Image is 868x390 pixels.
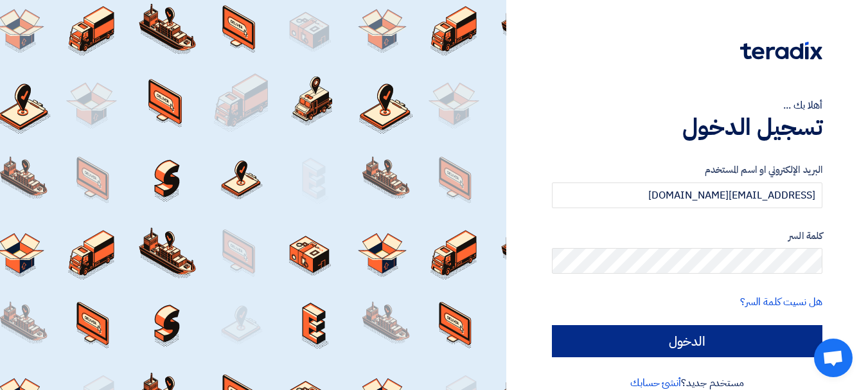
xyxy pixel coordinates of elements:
[552,325,822,357] input: الدخول
[552,229,822,244] label: كلمة السر
[552,163,822,177] label: البريد الإلكتروني او اسم المستخدم
[740,42,822,60] img: Teradix logo
[552,113,822,141] h1: تسجيل الدخول
[552,98,822,113] div: أهلا بك ...
[740,294,822,310] a: هل نسيت كلمة السر؟
[552,182,822,208] input: أدخل بريد العمل الإلكتروني او اسم المستخدم الخاص بك ...
[814,339,853,377] a: Open chat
